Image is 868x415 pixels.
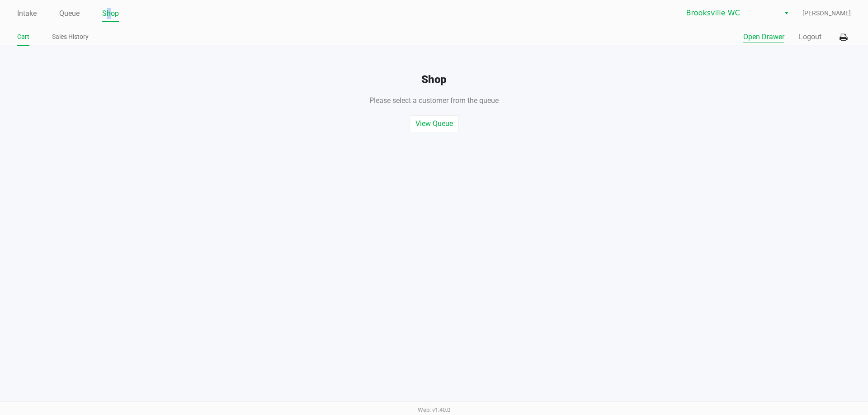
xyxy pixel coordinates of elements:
a: Shop [102,7,119,20]
span: Web: v1.40.0 [418,406,450,413]
a: Intake [17,7,37,20]
button: Logout [799,32,821,42]
button: View Queue [410,115,459,132]
span: [PERSON_NAME] [802,9,851,18]
a: Queue [59,7,80,20]
button: Open Drawer [743,32,784,42]
span: Brooksville WC [686,8,774,19]
span: Please select a customer from the queue [369,96,499,105]
a: Cart [17,31,29,42]
button: Select [780,5,793,21]
a: Sales History [52,31,89,42]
